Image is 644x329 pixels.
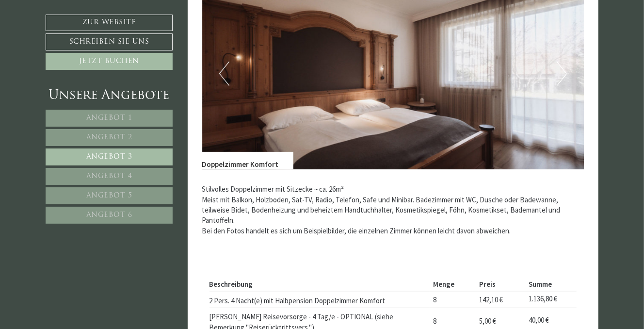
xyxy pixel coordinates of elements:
[46,33,173,50] a: Schreiben Sie uns
[86,153,132,161] span: Angebot 3
[86,212,132,219] span: Angebot 6
[46,53,173,70] a: Jetzt buchen
[525,277,577,291] th: Summe
[430,292,475,308] td: 8
[319,256,382,273] button: Senden
[86,192,132,199] span: Angebot 5
[46,87,173,105] div: Unsere Angebote
[475,277,525,291] th: Preis
[15,28,138,35] div: Montis – Active Nature Spa
[7,26,143,53] div: Guten Tag, wie können wir Ihnen helfen?
[479,316,496,326] span: 5,00 €
[175,7,208,23] div: [DATE]
[557,62,567,86] button: Next
[86,134,132,141] span: Angebot 2
[430,277,475,291] th: Menge
[202,152,293,169] div: Doppelzimmer Komfort
[46,15,173,31] a: Zur Website
[525,292,577,308] td: 1.136,80 €
[219,62,229,86] button: Previous
[479,295,503,304] span: 142,10 €
[86,115,132,122] span: Angebot 1
[209,292,430,308] td: 2 Pers. 4 Nacht(e) mit Halbpension Doppelzimmer Komfort
[209,277,430,291] th: Beschreibung
[202,184,584,236] p: Stilvolles Doppelzimmer mit Sitzecke ~ ca. 26m² Meist mit Balkon, Holzboden, Sat-TV, Radio, Telef...
[15,45,138,51] small: 20:08
[86,173,132,180] span: Angebot 4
